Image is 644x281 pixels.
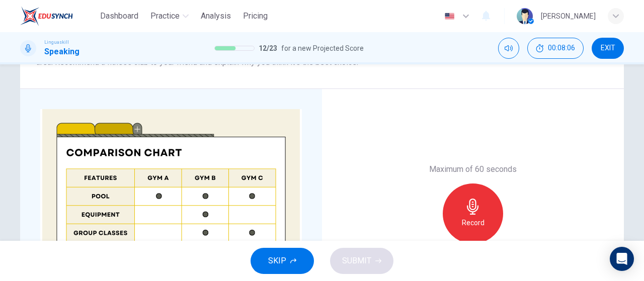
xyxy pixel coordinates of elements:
h1: Speaking [44,46,79,58]
button: EXIT [592,38,624,59]
a: EduSynch logo [20,6,96,26]
h6: Record [462,217,485,229]
button: Dashboard [96,7,142,25]
div: Hide [527,38,584,59]
button: Pricing [239,7,272,25]
button: 00:08:06 [527,38,584,59]
span: Practice [150,10,180,22]
span: for a new Projected Score [281,42,364,54]
span: 00:08:06 [548,44,575,52]
span: Linguaskill [44,39,69,46]
button: Record [443,183,503,244]
img: en [443,13,456,20]
span: SKIP [268,254,286,268]
img: EduSynch logo [20,6,73,26]
button: Practice [146,7,193,25]
span: EXIT [601,44,615,52]
div: Mute [498,38,519,59]
button: SKIP [251,248,314,274]
span: Pricing [243,10,268,22]
span: Analysis [201,10,231,22]
span: 12 / 23 [259,42,277,54]
img: Profile picture [517,8,533,24]
div: [PERSON_NAME] [541,10,596,22]
h6: Maximum of 60 seconds [429,163,517,175]
span: Dashboard [100,10,138,22]
button: Analysis [197,7,235,25]
div: Open Intercom Messenger [610,247,634,271]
